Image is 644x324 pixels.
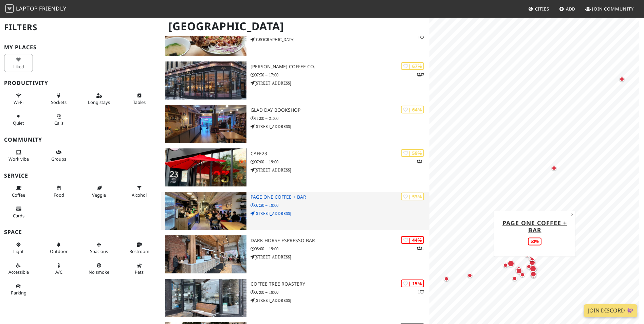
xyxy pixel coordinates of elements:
a: Page One Coffee + Bar | 53% Page One Coffee + Bar 07:30 – 18:00 [STREET_ADDRESS] [161,192,429,230]
div: | 44% [401,236,424,244]
button: Tables [125,90,154,108]
p: 07:30 – 17:00 [251,72,429,78]
p: 07:00 – 19:00 [251,159,429,165]
button: Food [44,182,73,200]
p: [STREET_ADDRESS] [251,167,429,173]
span: Long stays [88,99,110,105]
h3: Community [4,137,157,143]
h3: Service [4,173,157,179]
span: Veggie [92,192,106,198]
button: Spacious [85,239,113,257]
div: Map marker [529,255,537,263]
a: Glad Day Bookshop | 64% Glad Day Bookshop 11:00 – 21:00 [STREET_ADDRESS] [161,105,429,143]
span: Spacious [90,248,108,254]
a: Join Community [583,3,637,15]
h3: [PERSON_NAME] Coffee Co. [251,64,429,70]
span: Group tables [51,156,66,162]
a: LaptopFriendly LaptopFriendly [5,3,67,15]
div: | 64% [401,106,424,113]
a: Coffee Tree Roastery | 15% 1 Coffee Tree Roastery 07:00 – 18:00 [STREET_ADDRESS] [161,279,429,317]
span: Smoke free [89,269,109,275]
h3: Productivity [4,80,157,86]
div: Map marker [531,265,539,273]
h3: Coffee Tree Roastery [251,281,429,287]
button: Light [4,239,33,257]
div: Map marker [525,263,533,271]
div: Map marker [506,259,516,268]
h1: [GEOGRAPHIC_DATA] [163,17,428,36]
p: 07:30 – 18:00 [251,202,429,209]
div: Map marker [515,267,523,275]
button: Sockets [44,90,73,108]
span: Restroom [129,248,149,254]
div: Map marker [466,271,474,280]
span: Credit cards [13,213,24,219]
img: Page One Coffee + Bar [165,192,246,230]
h3: Cafe23 [251,151,429,157]
span: Natural light [13,248,24,254]
p: [STREET_ADDRESS] [251,297,429,304]
button: Cards [4,203,33,221]
button: Groups [44,147,73,165]
div: Map marker [518,271,527,279]
button: Calls [44,111,73,129]
a: Cities [526,3,552,15]
p: [STREET_ADDRESS] [251,123,429,130]
button: Parking [4,281,33,299]
span: Video/audio calls [54,120,63,126]
a: Add [556,3,578,15]
button: Quiet [4,111,33,129]
img: Glad Day Bookshop [165,105,246,143]
button: Long stays [85,90,113,108]
span: Power sockets [51,99,67,105]
span: Food [54,192,64,198]
span: Stable Wi-Fi [14,99,23,105]
div: Map marker [501,261,510,269]
h3: Page One Coffee + Bar [251,194,429,200]
img: Cafe23 [165,148,246,186]
div: Map marker [550,164,558,172]
div: | 59% [401,149,424,157]
h3: Space [4,229,157,235]
h2: Filters [4,17,157,38]
button: Outdoor [44,239,73,257]
button: A/C [44,260,73,278]
p: 1 [417,158,424,165]
a: Dineen Coffee Co. | 67% 2 [PERSON_NAME] Coffee Co. 07:30 – 17:00 [STREET_ADDRESS] [161,61,429,100]
span: Alcohol [132,192,147,198]
button: Close popup [569,211,575,218]
span: Accessible [8,269,29,275]
img: Dark Horse Espresso Bar [165,235,246,273]
button: Coffee [4,182,33,200]
span: Parking [11,290,26,296]
div: Map marker [511,274,519,283]
h3: Glad Day Bookshop [251,107,429,113]
h3: Dark Horse Espresso Bar [251,238,429,244]
span: People working [8,156,29,162]
span: Air conditioned [55,269,62,275]
a: Join Discord 👾 [584,304,637,317]
a: Page One Coffee + Bar [502,218,567,234]
div: Map marker [528,264,538,273]
div: Map marker [618,75,626,83]
img: Coffee Tree Roastery [165,279,246,317]
p: [STREET_ADDRESS] [251,80,429,86]
a: Dark Horse Espresso Bar | 44% 1 Dark Horse Espresso Bar 08:00 – 19:00 [STREET_ADDRESS] [161,235,429,273]
div: Map marker [523,251,531,259]
button: Restroom [125,239,154,257]
div: | 53% [401,193,424,200]
a: Cafe23 | 59% 1 Cafe23 07:00 – 19:00 [STREET_ADDRESS] [161,148,429,186]
p: [STREET_ADDRESS] [251,254,429,260]
button: No smoke [85,260,113,278]
div: Map marker [529,270,538,278]
h3: My Places [4,44,157,51]
span: Pet friendly [135,269,144,275]
span: Outdoor area [50,248,68,254]
div: Map marker [530,272,538,280]
div: Map marker [514,265,523,274]
span: Join Community [592,6,634,12]
button: Work vibe [4,147,33,165]
div: | 15% [401,280,424,287]
p: [STREET_ADDRESS] [251,210,429,217]
div: | 67% [401,62,424,70]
